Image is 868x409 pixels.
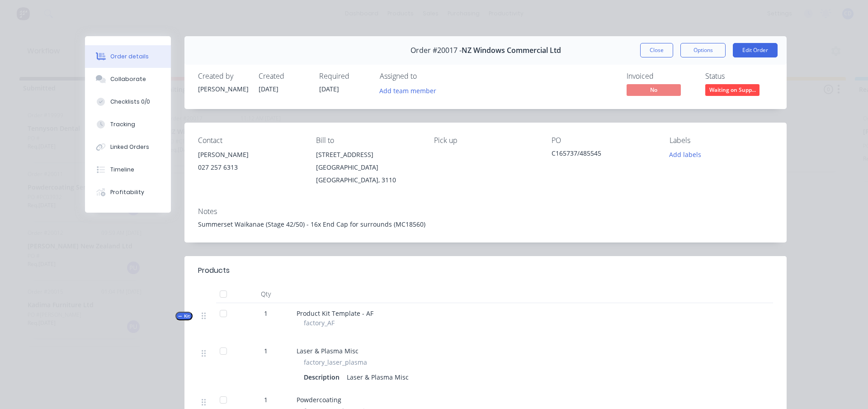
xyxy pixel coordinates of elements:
[316,148,420,186] div: [STREET_ADDRESS][GEOGRAPHIC_DATA][GEOGRAPHIC_DATA], 3110
[733,43,778,57] button: Edit Order
[375,84,441,96] button: Add team member
[198,148,302,177] div: [PERSON_NAME]027 257 6313
[85,68,171,90] button: Collaborate
[175,312,193,320] button: Kit
[85,158,171,181] button: Timeline
[264,309,268,318] span: 1
[304,371,343,384] div: Description
[110,166,134,174] div: Timeline
[110,188,144,196] div: Profitability
[316,136,420,145] div: Bill to
[239,285,293,303] div: Qty
[640,43,673,57] button: Close
[110,120,135,128] div: Tracking
[110,75,146,83] div: Collaborate
[552,136,655,145] div: PO
[705,72,773,81] div: Status
[680,43,726,57] button: Options
[198,136,302,145] div: Contact
[264,346,268,356] span: 1
[316,174,420,186] div: [GEOGRAPHIC_DATA], 3110
[665,148,706,161] button: Add labels
[85,113,171,136] button: Tracking
[319,72,369,81] div: Required
[85,45,171,68] button: Order details
[198,265,230,276] div: Products
[198,207,773,216] div: Notes
[705,84,759,98] button: Waiting on Supp...
[198,219,773,229] div: Summerset Waikanae (Stage 42/50) - 16x End Cap for surrounds (MC18560)
[259,85,278,93] span: [DATE]
[85,90,171,113] button: Checklists 0/0
[85,136,171,158] button: Linked Orders
[198,161,302,174] div: 027 257 6313
[343,371,412,384] div: Laser & Plasma Misc
[380,72,470,81] div: Assigned to
[178,313,190,319] span: Kit
[627,72,694,81] div: Invoiced
[434,136,538,145] div: Pick up
[264,395,268,404] span: 1
[705,84,759,95] span: Waiting on Supp...
[198,72,248,81] div: Created by
[410,46,462,55] span: Order #20017 -
[670,136,773,145] div: Labels
[304,357,367,367] span: factory_laser_plasma
[304,318,335,328] span: factory_AF
[297,347,359,355] span: Laser & Plasma Misc
[552,148,655,161] div: C165737/485545
[462,46,561,55] span: NZ Windows Commercial Ltd
[110,52,149,61] div: Order details
[85,181,171,204] button: Profitability
[198,148,302,161] div: [PERSON_NAME]
[297,395,341,404] span: Powdercoating
[316,148,420,174] div: [STREET_ADDRESS][GEOGRAPHIC_DATA]
[110,143,149,151] div: Linked Orders
[627,84,681,95] span: No
[380,84,441,96] button: Add team member
[297,309,373,318] span: Product Kit Template - AF
[259,72,308,81] div: Created
[198,84,248,94] div: [PERSON_NAME]
[110,98,150,106] div: Checklists 0/0
[319,85,339,93] span: [DATE]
